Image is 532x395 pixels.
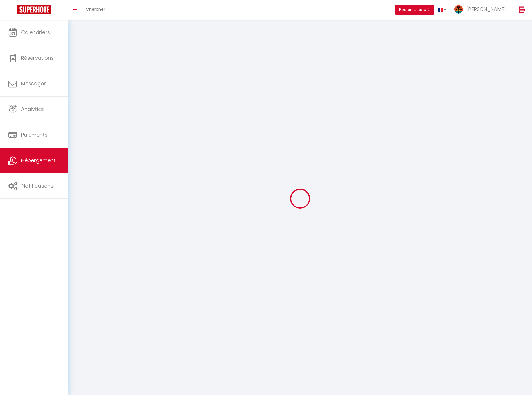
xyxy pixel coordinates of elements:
[21,106,44,113] span: Analytics
[22,182,53,189] span: Notifications
[454,5,463,14] img: ...
[466,6,506,13] span: [PERSON_NAME]
[21,157,56,164] span: Hébergement
[395,5,434,15] button: Besoin d'aide ?
[519,6,526,13] img: logout
[21,80,47,87] span: Messages
[21,29,50,36] span: Calendriers
[21,131,48,138] span: Paiements
[4,2,21,19] button: Ouvrir le widget de chat LiveChat
[21,54,54,61] span: Réservations
[17,5,51,14] img: Super Booking
[86,6,105,12] span: Chercher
